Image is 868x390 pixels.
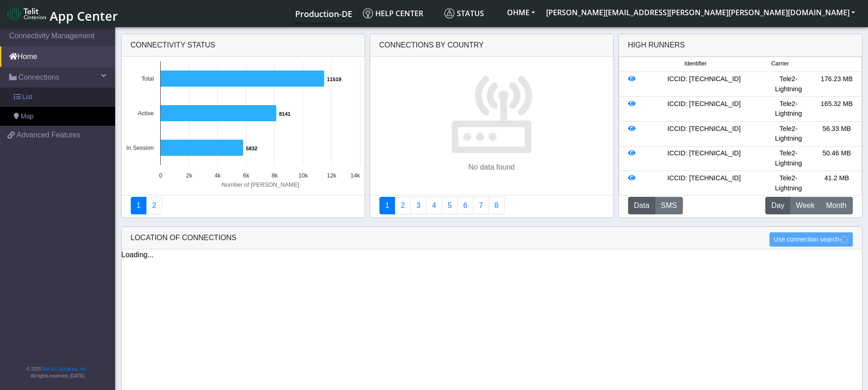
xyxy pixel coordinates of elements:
div: 56.33 MB [813,124,861,144]
div: ICCID: [TECHNICAL_ID] [644,99,764,119]
a: Not Connected for 30 days [489,197,505,214]
div: High Runners [628,40,685,51]
a: Help center [359,4,441,23]
div: Tele2-Lightning [764,148,813,168]
button: SMS [655,197,683,214]
p: No data found [468,162,515,173]
img: logo-telit-cinterion-gw-new.png [7,6,46,21]
a: App Center [7,4,117,24]
div: Connections By Country [370,34,613,57]
button: Week [790,197,821,214]
span: Carrier [771,59,789,68]
a: Deployment status [146,197,162,214]
text: 12k [326,172,336,179]
span: App Center [50,7,118,24]
img: knowledge.svg [363,8,373,18]
div: ICCID: [TECHNICAL_ID] [644,74,764,94]
a: Connectivity status [131,197,147,214]
text: 8141 [279,111,291,117]
text: 0 [159,172,162,179]
span: List [22,92,32,102]
text: 6k [243,172,249,179]
text: 10k [298,172,308,179]
div: Tele2-Lightning [764,74,813,94]
a: Usage by Carrier [442,197,458,214]
span: Day [771,200,784,211]
text: 14k [350,172,360,179]
a: 14 Days Trend [457,197,473,214]
div: 176.23 MB [813,74,861,94]
text: Number of [PERSON_NAME] [221,181,299,188]
span: Month [826,200,846,211]
button: [PERSON_NAME][EMAIL_ADDRESS][PERSON_NAME][PERSON_NAME][DOMAIN_NAME] [541,4,861,21]
div: 50.46 MB [813,148,861,168]
div: Tele2-Lightning [764,173,813,193]
div: Connectivity status [122,34,365,57]
a: Zero Session [473,197,489,214]
text: 8k [271,172,278,179]
span: Identifier [684,59,706,68]
span: Connections [18,72,59,83]
button: Use connection search [769,232,852,247]
div: 165.32 MB [813,99,861,119]
div: LOCATION OF CONNECTIONS [122,227,862,249]
a: Carrier [395,197,411,214]
text: 5832 [246,146,257,151]
span: Help center [363,8,423,18]
text: 2k [186,172,192,179]
text: 11519 [327,77,341,82]
div: ICCID: [TECHNICAL_ID] [644,124,764,144]
img: loading [839,235,849,244]
text: In Session [126,144,154,151]
span: Map [21,112,34,122]
button: Data [628,197,656,214]
a: Telit IoT Solutions, Inc. [41,366,87,372]
button: Day [765,197,790,214]
nav: Summary paging [131,197,355,214]
a: Usage per Country [410,197,426,214]
div: Tele2-Lightning [764,124,813,144]
a: Connections By Carrier [426,197,442,214]
text: Active [138,110,154,117]
span: Week [796,200,815,211]
span: Production-DE [295,8,352,19]
div: ICCID: [TECHNICAL_ID] [644,173,764,193]
text: Total [141,75,153,82]
div: Loading... [122,249,862,260]
button: OHME [501,4,541,21]
img: status.svg [444,8,454,18]
span: Advanced Features [17,130,81,141]
a: Connections By Country [379,197,396,214]
button: Month [820,197,852,214]
text: 4k [214,172,221,179]
div: Tele2-Lightning [764,99,813,119]
span: Status [444,8,484,18]
a: Status [441,4,501,23]
a: Your current platform instance [295,4,352,23]
img: devices.svg [450,71,533,154]
nav: Summary paging [379,197,604,214]
div: ICCID: [TECHNICAL_ID] [644,148,764,168]
div: 41.2 MB [813,173,861,193]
